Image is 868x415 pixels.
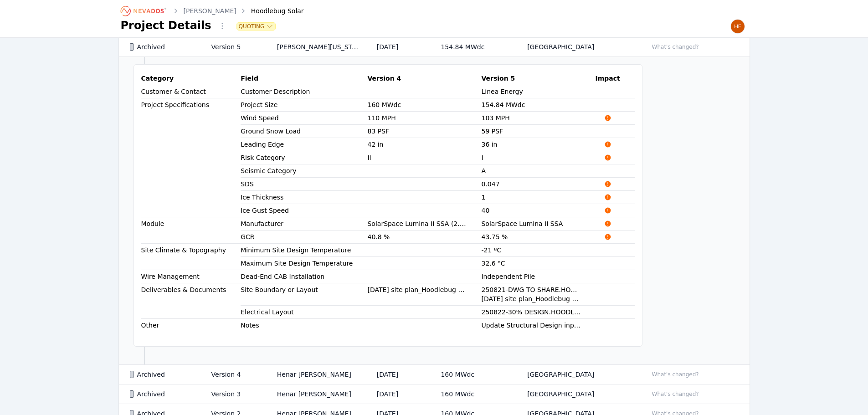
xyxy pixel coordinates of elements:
[141,244,241,270] td: Site Climate & Topography
[367,217,481,231] td: SolarSpace Lumina II SSA (2.382m x 1.134m x 30mm), N-type Bifacial dual glass
[141,319,241,332] td: Other
[367,98,481,112] td: 160 MWdc
[430,384,516,404] td: 160 MWdc
[266,365,366,384] td: Henar [PERSON_NAME]
[430,365,516,384] td: 160 MWdc
[241,151,367,164] td: Risk Category
[481,307,580,317] div: 250822-30% DESIGN.HOODLEBUG SOLAR.FNL.V0_KPRBPNM.pdf (57.8 MB)
[481,138,595,151] td: 36 in
[367,231,481,244] td: 40.8 %
[481,244,595,257] td: -21 ºC
[121,18,211,33] h1: Project Details
[241,306,367,318] td: Electrical Layout
[141,98,241,217] td: Project Specifications
[481,231,595,244] td: 43.75 %
[595,180,620,188] span: Impacts Structural Calculations
[119,365,750,384] tr: ArchivedVersion 4Henar [PERSON_NAME][DATE]160 MWdc[GEOGRAPHIC_DATA]What's changed?
[595,154,620,161] span: Impacts Structural Calculations
[241,178,367,190] td: SDS
[481,151,595,164] td: I
[481,164,595,178] td: A
[481,125,595,138] td: 59 PSF
[367,285,467,294] div: [DATE] site plan_Hoodlebug Solar - CAD Drawing.dwg (40.4 MB)
[516,384,637,404] td: [GEOGRAPHIC_DATA]
[238,6,304,15] div: Hoodlebug Solar
[481,217,595,231] td: SolarSpace Lumina II SSA
[141,283,241,319] td: Deliverables & Documents
[130,389,196,399] div: Archived
[595,194,620,201] span: Impacts Structural Calculations
[241,112,367,124] td: Wind Speed
[481,257,595,270] td: 32.6 ºC
[730,19,745,34] img: Henar Luque
[367,125,481,138] td: 83 PSF
[481,319,595,332] td: Update Structural Design inputs to match Linea Energy - Hoodlebug Solar-LW
[266,384,366,404] td: Henar [PERSON_NAME]
[595,72,634,85] th: Impact
[266,37,366,57] td: [PERSON_NAME][US_STATE]
[141,72,241,85] th: Category
[184,6,236,15] a: [PERSON_NAME]
[241,72,367,85] th: Field
[200,365,266,384] td: Version 4
[481,85,595,98] td: Linea Energy
[595,220,620,227] span: Impacts Structural Calculations
[241,204,367,217] td: Ice Gust Speed
[481,270,595,283] td: Independent Pile
[200,384,266,404] td: Version 3
[241,217,367,230] td: Manufacturer
[481,72,595,85] th: Version 5
[481,98,595,112] td: 154.84 MWdc
[481,294,580,303] div: [DATE] site plan_Hoodlebug Solar - CAD Drawing.dwg (40.4 MB)
[430,37,516,57] td: 154.84 MWdc
[130,42,196,51] div: Archived
[241,125,367,138] td: Ground Snow Load
[366,37,430,57] td: [DATE]
[241,231,367,243] td: GCR
[366,384,430,404] td: [DATE]
[119,384,750,404] tr: ArchivedVersion 3Henar [PERSON_NAME][DATE]160 MWdc[GEOGRAPHIC_DATA]What's changed?
[595,141,620,148] span: Impacts Structural Calculations
[516,37,637,57] td: [GEOGRAPHIC_DATA]
[241,319,367,332] td: Notes
[648,369,703,379] button: What's changed?
[130,370,196,379] div: Archived
[366,365,430,384] td: [DATE]
[648,389,703,399] button: What's changed?
[141,85,241,98] td: Customer & Contact
[481,285,580,294] div: 250821-DWG TO SHARE.HOODLEBUG SOLAR.FNL.V0_KPRBP (1).dwg (90 MB)
[481,191,595,204] td: 1
[367,138,481,151] td: 42 in
[200,37,266,57] td: Version 5
[595,114,620,122] span: Impacts Structural Calculations
[481,178,595,191] td: 0.047
[237,23,276,30] button: Quoting
[119,37,750,57] tr: ArchivedVersion 5[PERSON_NAME][US_STATE][DATE]154.84 MWdc[GEOGRAPHIC_DATA]What's changed?
[367,72,481,85] th: Version 4
[648,42,703,52] button: What's changed?
[241,98,367,111] td: Project Size
[481,204,595,217] td: 40
[595,233,620,241] span: Impacts Structural Calculations
[241,244,367,256] td: Minimum Site Design Temperature
[241,283,367,296] td: Site Boundary or Layout
[141,217,241,244] td: Module
[241,257,367,270] td: Maximum Site Design Temperature
[241,138,367,151] td: Leading Edge
[241,85,367,98] td: Customer Description
[367,151,481,164] td: II
[241,191,367,204] td: Ice Thickness
[595,207,620,214] span: Impacts Structural Calculations
[367,112,481,125] td: 110 MPH
[121,4,304,18] nav: Breadcrumb
[241,164,367,177] td: Seismic Category
[241,270,367,283] td: Dead-End CAB Installation
[141,270,241,283] td: Wire Management
[516,365,637,384] td: [GEOGRAPHIC_DATA]
[481,112,595,125] td: 103 MPH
